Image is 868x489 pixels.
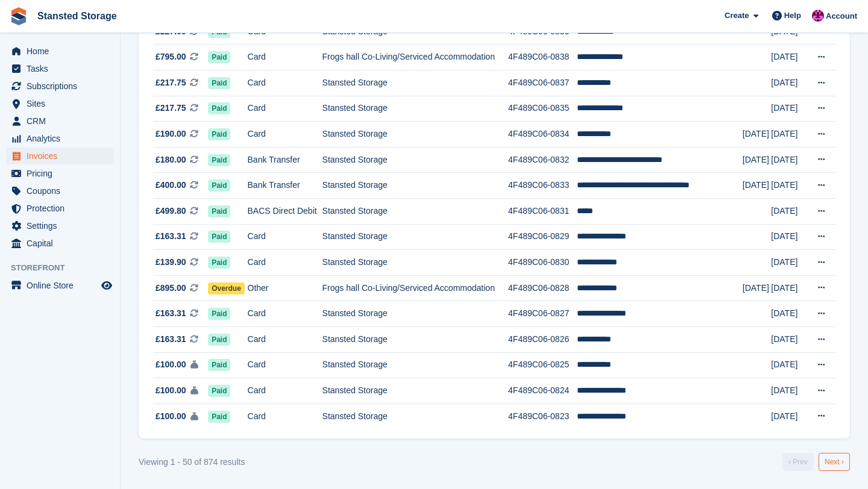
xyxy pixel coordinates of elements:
[784,10,801,22] span: Help
[826,10,857,22] span: Account
[248,45,322,70] td: Card
[248,301,322,327] td: Card
[508,173,576,199] td: 4F489C06-0833
[208,154,230,166] span: Paid
[27,200,99,217] span: Protection
[6,148,114,164] a: menu
[508,378,576,404] td: 4F489C06-0824
[322,96,508,122] td: Stansted Storage
[156,154,186,166] span: £180.00
[780,453,852,471] nav: Pages
[208,359,230,371] span: Paid
[27,43,99,60] span: Home
[322,224,508,250] td: Stansted Storage
[11,262,120,274] span: Storefront
[248,352,322,378] td: Card
[508,122,576,148] td: 4F489C06-0834
[248,327,322,353] td: Card
[208,102,230,114] span: Paid
[6,78,114,95] a: menu
[208,385,230,397] span: Paid
[248,147,322,173] td: Bank Transfer
[248,96,322,122] td: Card
[99,278,114,293] a: Preview store
[743,275,771,301] td: [DATE]
[771,45,808,70] td: [DATE]
[508,96,576,122] td: 4F489C06-0835
[248,173,322,199] td: Bank Transfer
[508,250,576,276] td: 4F489C06-0830
[156,282,186,294] span: £895.00
[27,78,99,95] span: Subscriptions
[6,165,114,182] a: menu
[771,199,808,225] td: [DATE]
[771,96,808,122] td: [DATE]
[322,122,508,148] td: Stansted Storage
[156,333,186,346] span: £163.31
[508,45,576,70] td: 4F489C06-0838
[322,301,508,327] td: Stansted Storage
[819,453,850,471] a: Next
[248,199,322,225] td: BACS Direct Debit
[208,411,230,423] span: Paid
[743,173,771,199] td: [DATE]
[208,51,230,63] span: Paid
[10,7,28,25] img: stora-icon-8386f47178a22dfd0bd8f6a31ec36ba5ce8667c1dd55bd0f319d3a0aa187defe.svg
[6,217,114,234] a: menu
[6,43,114,60] a: menu
[208,257,230,269] span: Paid
[508,352,576,378] td: 4F489C06-0825
[248,403,322,429] td: Card
[508,147,576,173] td: 4F489C06-0832
[322,327,508,353] td: Stansted Storage
[508,301,576,327] td: 4F489C06-0827
[156,358,186,371] span: £100.00
[725,10,749,22] span: Create
[27,148,99,164] span: Invoices
[208,205,230,217] span: Paid
[156,76,186,89] span: £217.75
[248,70,322,96] td: Card
[27,217,99,234] span: Settings
[6,130,114,147] a: menu
[248,275,322,301] td: Other
[508,70,576,96] td: 4F489C06-0837
[208,179,230,192] span: Paid
[156,384,186,397] span: £100.00
[208,128,230,140] span: Paid
[6,113,114,129] a: menu
[6,200,114,217] a: menu
[771,173,808,199] td: [DATE]
[322,275,508,301] td: Frogs hall Co-Living/Serviced Accommodation
[208,282,245,294] span: Overdue
[156,128,186,140] span: £190.00
[139,456,245,469] div: Viewing 1 - 50 of 874 results
[771,122,808,148] td: [DATE]
[27,235,99,252] span: Capital
[771,250,808,276] td: [DATE]
[771,327,808,353] td: [DATE]
[322,250,508,276] td: Stansted Storage
[156,51,186,63] span: £795.00
[27,277,99,294] span: Online Store
[208,231,230,243] span: Paid
[322,352,508,378] td: Stansted Storage
[27,60,99,77] span: Tasks
[248,224,322,250] td: Card
[33,6,122,26] a: Stansted Storage
[27,95,99,112] span: Sites
[156,307,186,320] span: £163.31
[248,122,322,148] td: Card
[6,95,114,112] a: menu
[322,173,508,199] td: Stansted Storage
[322,45,508,70] td: Frogs hall Co-Living/Serviced Accommodation
[322,147,508,173] td: Stansted Storage
[508,224,576,250] td: 4F489C06-0829
[508,275,576,301] td: 4F489C06-0828
[508,403,576,429] td: 4F489C06-0823
[6,235,114,252] a: menu
[156,230,186,243] span: £163.31
[771,147,808,173] td: [DATE]
[156,102,186,114] span: £217.75
[156,205,186,217] span: £499.80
